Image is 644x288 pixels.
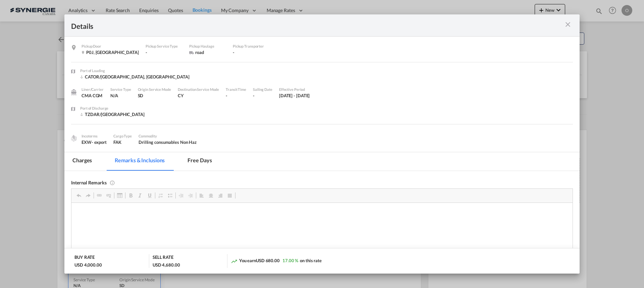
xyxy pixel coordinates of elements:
span: Drilling consumables Non Haz [139,139,197,145]
div: CY [178,93,219,99]
div: - [233,49,270,55]
a: Justify [225,191,234,200]
md-icon: icon-trending-up [231,258,237,265]
div: TZDAR/Dar es Salaam [80,111,145,117]
div: 5 Aug 2025 - 29 Aug 2025 [279,93,310,99]
div: USD 4,680.00 [153,262,180,268]
div: Liner/Carrier [82,87,104,93]
div: Transit Time [226,87,246,93]
div: - export [92,139,107,145]
md-pagination-wrapper: Use the left and right arrow keys to navigate between tabs [64,152,226,171]
div: Sailing Date [253,87,272,93]
div: Cargo Type [113,133,132,139]
span: N/A [110,93,118,98]
a: Insert/Remove Numbered List [156,191,165,200]
span: 17.00 % [282,258,298,263]
a: Redo (Ctrl+Y) [84,191,93,200]
div: SD [138,93,171,99]
md-dialog: Pickup Door ... [64,14,580,274]
div: Internal Remarks [71,179,573,185]
span: USD 680.00 [256,258,280,263]
div: Details [71,21,523,30]
div: Pickup Transporter [233,43,270,49]
div: - [253,93,272,99]
div: - [226,93,246,99]
div: Port of Discharge [80,105,145,111]
a: Decrease Indent [176,191,186,200]
a: Undo (Ctrl+Z) [74,191,84,200]
div: Pickup Door [82,43,139,49]
div: P0J , Canada [82,49,139,55]
div: Commodity [139,133,197,139]
div: Pickup Service Type [146,43,182,49]
md-tab-item: Free days [179,152,220,171]
div: CMA CGM [82,93,104,99]
div: USD 4,000.00 [74,262,102,268]
div: Effective Period [279,87,310,93]
a: Centre [206,191,216,200]
md-tab-item: Charges [64,152,100,171]
div: road [189,49,226,55]
a: Increase Indent [186,191,195,200]
div: Port of Loading [80,68,190,74]
div: - [146,49,182,55]
div: CATOR/Toronto, ON [80,74,190,80]
img: cargo.png [70,134,77,142]
a: Table [115,191,124,200]
md-icon: icon-close m-3 fg-AAA8AD cursor [564,20,572,28]
a: Italic (Ctrl+I) [136,191,145,200]
div: Pickup Haulage [189,43,226,49]
div: Service Type [110,87,131,93]
md-tab-item: Remarks & Inclusions [107,152,173,171]
md-icon: This remarks only visible for internal user and will not be printed on Quote PDF [110,179,115,185]
div: Destination Service Mode [178,87,219,93]
a: Align Left [197,191,206,200]
div: BUY RATE [74,254,95,262]
div: Origin Service Mode [138,87,171,93]
a: Insert/Remove Bulleted List [165,191,175,200]
div: You earn on this rate [231,257,322,265]
a: Unlink [104,191,113,200]
a: Align Right [216,191,225,200]
a: Bold (Ctrl+B) [126,191,136,200]
a: Underline (Ctrl+U) [145,191,154,200]
div: Incoterms [82,133,107,139]
a: Link (Ctrl+K) [95,191,104,200]
div: FAK [113,139,132,145]
iframe: Editor, editor8 [71,203,573,270]
div: SELL RATE [153,254,173,262]
div: EXW [82,139,107,145]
